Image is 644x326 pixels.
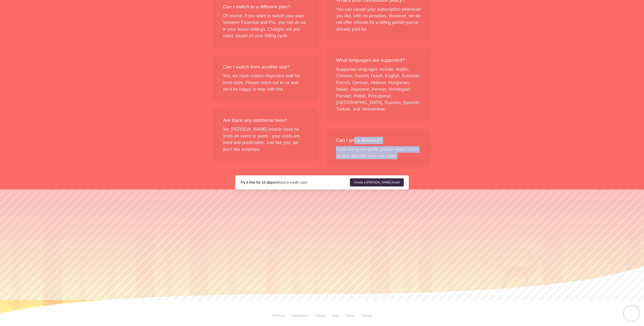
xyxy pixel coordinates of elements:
[240,180,274,184] strong: Try it free for 10 days
[332,314,339,317] a: Help
[339,314,354,317] a: Terms
[624,306,639,321] iframe: Chatra live chat
[308,314,325,317] a: Pricing
[336,137,421,144] div: Can I get a discount?
[326,129,431,168] div: If you are a non-profit, please reach out to us and describe your use case.
[350,178,404,186] a: Create a [PERSON_NAME] board
[223,3,308,11] div: Can I switch to a different plan?
[354,314,372,317] a: Privacy
[213,109,318,161] div: No. [PERSON_NAME] boards have no limits on users or posts - your costs are fixed and predictable....
[336,57,421,64] div: What languages are supported?
[223,63,308,71] div: Can I switch from another tool?
[326,49,431,121] div: Supported languages include: Arabic, Chinese, Danish, Dutch, English, Estonian, French, German, H...
[285,314,308,317] a: Integrations
[272,314,285,317] a: Features
[213,55,318,101] div: Yes, we have custom importers built for most tools. Please reach out to us and we'd be happy to h...
[223,117,308,124] div: Are there any additional fees?
[240,180,350,185] div: without a credit card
